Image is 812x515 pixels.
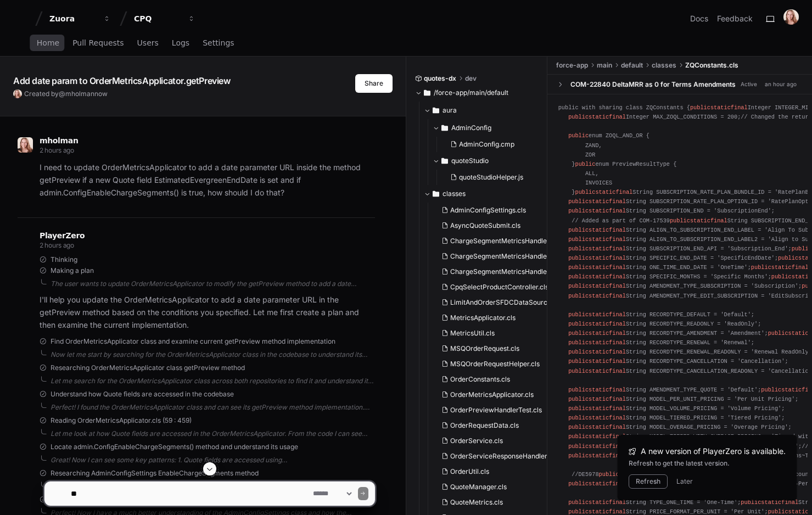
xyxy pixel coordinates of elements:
svg: Directory [433,104,439,117]
span: MetricsUtil.cls [450,329,495,338]
iframe: Open customer support [777,479,807,508]
span: OrderMetricsApplicator.cls [450,390,534,399]
span: static [589,283,609,289]
button: AdminConfig.cmp [446,137,541,152]
span: Settings [203,40,234,46]
span: static [589,293,609,299]
span: final [609,114,626,120]
span: L_OVERAGE_PRICING = 'Overage Pricing'; [663,424,792,430]
span: public [568,358,589,365]
span: final [609,387,626,393]
span: default [621,61,643,70]
span: static [771,264,792,271]
span: now [94,89,108,98]
button: classes [424,185,548,203]
span: public [568,452,589,459]
span: public [761,387,781,393]
button: AdminConfig [433,119,548,137]
div: Perfect! I found the OrderMetricsApplicator class and can see its getPreview method implementatio... [51,403,375,412]
span: static [589,339,609,346]
span: MSQOrderRequest.cls [450,344,519,353]
span: final [609,227,626,233]
button: MSQOrderRequestHelper.cls [437,356,550,372]
span: OrderPreviewHandlerTest.cls [450,406,542,415]
a: Docs [690,13,708,24]
span: public [568,405,589,412]
span: final [609,415,626,421]
button: AsyncQuoteSubmit.cls [437,218,550,233]
span: static [589,396,609,402]
span: final [609,321,626,327]
button: MSQOrderRequest.cls [437,341,550,356]
span: public [690,104,710,111]
span: static [589,245,609,252]
span: LT = 'Default'; [704,311,754,318]
span: static [589,321,609,327]
span: Pull Requests [72,40,124,46]
span: public [568,273,589,280]
span: PlayerZero [40,232,85,239]
span: public [575,189,595,195]
button: aura [424,102,548,119]
span: static [589,387,609,393]
button: OrderService.cls [437,433,550,449]
div: CPQ [134,13,181,24]
div: The user wants to update OrderMetricsApplicator to modify the getPreview method to add a date par... [51,279,375,288]
span: public [568,339,589,346]
span: final [609,349,626,355]
button: /force-app/main/default [415,84,539,102]
span: public [568,198,589,205]
button: Later [676,477,693,486]
span: public [568,415,589,421]
span: static [589,114,609,120]
span: final [609,283,626,289]
div: Zuora [49,13,97,24]
span: static [589,264,609,271]
span: static [589,236,609,243]
span: static [589,368,609,374]
button: OrderConstants.cls [437,372,550,387]
span: static [589,208,609,214]
span: public [568,208,589,214]
span: public [568,387,589,393]
img: ACg8ocIU-Sb2BxnMcntMXmziFCr-7X-gNNbgA1qH7xs1u4x9U1zCTVyX=s96-c [18,137,33,153]
span: static [589,415,609,421]
span: AdminConfigSettings.cls [450,206,526,215]
span: OrderService.cls [450,436,503,445]
span: 2 hours ago [40,241,74,249]
button: CpqSelectProductController.cls [437,279,550,295]
span: aura [443,106,457,115]
span: public [670,217,690,224]
button: Zuora [45,9,115,29]
span: final [609,330,626,337]
span: static [589,330,609,337]
span: final [710,217,727,224]
span: final [609,264,626,271]
span: main [597,61,612,70]
app-text-character-animate: Add date param to OrderMetricsApplicator.getPreview [13,75,231,86]
span: 2 hours ago [40,146,74,154]
span: static [589,452,609,459]
span: /force-app/main/default [434,88,508,97]
span: static [710,104,731,111]
span: public [792,245,812,252]
button: Refresh [629,474,668,489]
button: Share [355,74,393,93]
span: AdminConfig [451,124,491,132]
button: quoteStudio [433,152,548,170]
div: Now let me start by searching for the OrderMetricsApplicator class in the codebase to understand ... [51,350,375,359]
span: final [609,255,626,261]
span: public [778,255,798,261]
span: public [568,433,589,440]
span: final [609,396,626,402]
span: OrderServiceResponseHandler.cls [450,452,557,461]
span: LY = 'ReadOnly'; [707,321,761,327]
span: final [615,189,632,195]
span: L_VOLUME_PRICING = 'Volume Pricing'; [663,405,785,412]
span: mholman [40,136,79,145]
span: public [568,368,589,374]
span: Reading OrderMetricsApplicator.cls (59 : 459) [51,416,192,425]
span: quoteStudio [451,156,489,165]
span: ChargeSegmentMetricsHandlerQueueTest.cls [450,252,593,261]
span: ZQConstants.cls [685,61,738,70]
